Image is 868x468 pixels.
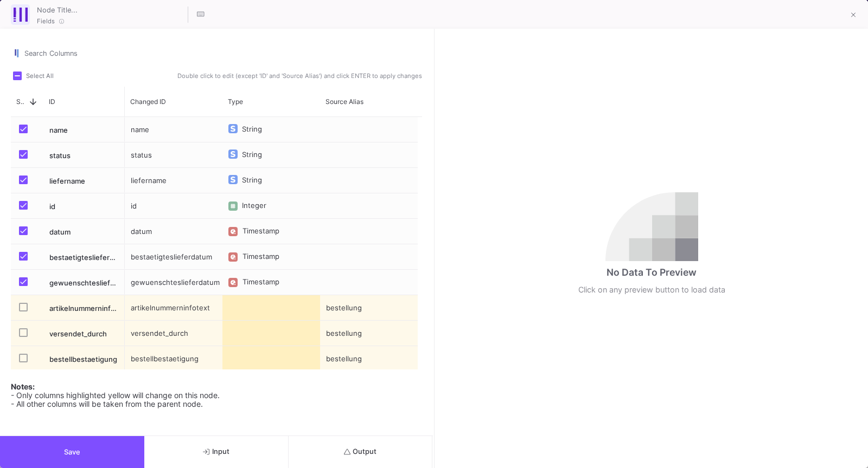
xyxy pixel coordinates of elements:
div: Press SPACE to select this row. [125,270,418,295]
div: Press SPACE to select this row. [11,142,125,168]
div: bestaetigteslieferdatum [125,244,222,269]
div: - Only columns highlighted yellow will change on this node. - All other columns will be taken fro... [11,376,422,408]
div: versendet_durch [125,321,222,346]
div: status [125,142,222,167]
div: Press SPACE to select this row. [11,346,125,372]
div: Press SPACE to select this row. [11,270,125,295]
div: name [43,117,125,142]
span: Select All [26,72,54,80]
div: gewuenschteslieferdatum [43,270,125,295]
div: Timestamp [242,269,284,295]
div: Press SPACE to select this row. [11,219,125,244]
img: no-data.svg [605,192,698,261]
div: bestellbestaetigung [43,346,125,371]
div: Timestamp [242,244,284,270]
img: columns.svg [11,49,22,58]
span: Output [344,447,377,456]
span: Source Alias [325,97,363,106]
div: id [125,193,222,218]
div: String [242,116,267,142]
div: id [43,193,125,218]
input: Search for Name, Type, etc. [24,49,422,58]
div: artikelnummerninfotext [125,295,222,320]
div: Press SPACE to select this row. [125,295,418,321]
span: Input [203,447,229,456]
div: artikelnummerninfotext [43,295,125,320]
img: fields-ui.svg [14,8,28,22]
b: Notes: [11,382,35,391]
button: Output [289,436,433,468]
div: status [43,142,125,167]
div: bestellung [320,295,418,320]
span: Double click to edit (except 'ID' and 'Source Alias') and click ENTER to apply changes [175,71,422,80]
span: Type [228,97,243,106]
div: Integer [242,193,271,219]
div: Press SPACE to select this row. [11,321,125,346]
div: Timestamp [242,218,284,244]
div: Press SPACE to select this row. [125,142,418,168]
button: Input [144,436,289,468]
div: gewuenschteslieferdatum [125,270,222,295]
div: String [242,167,267,193]
div: bestellung [320,346,418,371]
div: Press SPACE to select this row. [125,219,418,244]
div: datum [125,219,222,244]
div: datum [43,219,125,244]
span: ID [49,97,55,106]
div: Press SPACE to select this row. [11,244,125,270]
div: Press SPACE to select this row. [11,168,125,193]
div: Press SPACE to select this row. [125,244,418,270]
div: name [125,117,222,142]
div: Press SPACE to select this row. [11,295,125,321]
div: liefername [125,168,222,193]
div: liefername [43,168,125,193]
span: Show [16,97,24,106]
span: Save [64,448,80,456]
div: Press SPACE to select this row. [125,321,418,346]
span: Changed ID [130,97,166,106]
div: Press SPACE to select this row. [11,117,125,142]
div: Press SPACE to select this row. [11,193,125,219]
div: Press SPACE to select this row. [125,117,418,142]
div: No Data To Preview [607,265,697,279]
span: Fields [37,17,55,25]
div: Press SPACE to select this row. [125,193,418,219]
div: Press SPACE to select this row. [125,168,418,193]
div: String [242,142,267,168]
div: bestellung [320,321,418,346]
div: Press SPACE to select this row. [125,346,418,372]
div: Click on any preview button to load data [578,284,725,296]
div: versendet_durch [43,321,125,346]
button: Hotkeys List [190,4,212,25]
div: bestellbestaetigung [125,346,222,371]
input: Node Title... [34,2,186,16]
div: bestaetigteslieferdatum [43,244,125,269]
